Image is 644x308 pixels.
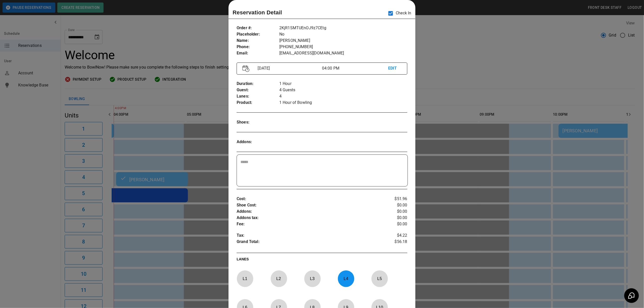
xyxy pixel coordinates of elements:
p: 4 Guests [279,87,407,93]
p: Addons tax : [237,215,379,221]
p: Product : [237,100,279,106]
p: Order # : [237,25,279,31]
p: No [279,31,407,38]
p: L 3 [304,273,321,285]
p: Shoe Cost : [237,202,379,208]
p: Reservation Detail [233,8,282,17]
p: Name : [237,38,279,44]
p: $0.00 [379,202,407,208]
p: Cost : [237,196,379,202]
p: $0.00 [379,208,407,215]
p: EDIT [388,65,401,72]
p: [DATE] [256,65,322,71]
p: Check In [385,8,411,19]
p: $0.00 [379,215,407,221]
p: Lanes : [237,93,279,100]
p: 1 Hour of Bowling [279,100,407,106]
p: [PERSON_NAME] [279,38,407,44]
p: [EMAIL_ADDRESS][DOMAIN_NAME] [279,50,407,56]
p: L 2 [270,273,287,285]
p: [PHONE_NUMBER] [279,44,407,50]
p: $56.18 [379,239,407,246]
img: Vector [242,65,250,72]
p: $0.00 [379,221,407,227]
p: Addons : [237,139,279,145]
p: L 4 [338,273,354,285]
p: $4.22 [379,232,407,239]
p: LANES [237,257,407,264]
p: Duration : [237,81,279,87]
p: 1 Hour [279,81,407,87]
p: Guest : [237,87,279,93]
p: Shoes : [237,119,279,126]
p: Grand Total : [237,239,379,246]
p: 04:00 PM [322,65,388,71]
p: Placeholder : [237,31,279,38]
p: $51.96 [379,196,407,202]
p: Fee : [237,221,379,227]
p: L 1 [237,273,253,285]
p: L 5 [371,273,388,285]
p: Tax : [237,232,379,239]
p: Email : [237,50,279,56]
p: Phone : [237,44,279,50]
p: Addons : [237,208,379,215]
p: 2KjR1SMTUEnOJ9z7CEtg [279,25,407,31]
p: 4 [279,93,407,100]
